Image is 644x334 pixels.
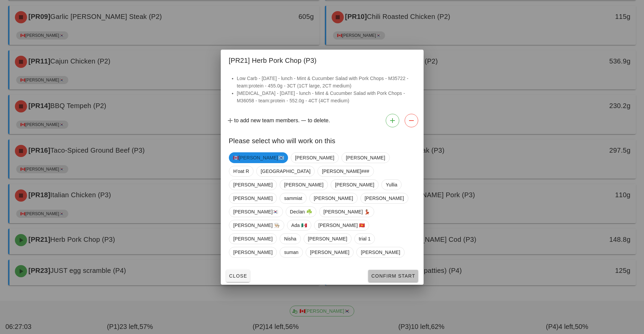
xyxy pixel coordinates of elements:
span: [PERSON_NAME] [233,193,272,203]
span: Nisha [284,234,296,244]
span: [PERSON_NAME]🇰🇷 [233,207,279,217]
span: [PERSON_NAME]### [322,166,369,176]
span: 🇨🇦[PERSON_NAME]🇰🇷 [233,152,284,163]
span: sammiat [284,193,302,203]
span: [PERSON_NAME] [335,180,374,190]
span: [PERSON_NAME] [364,193,404,203]
span: Close [229,273,247,279]
span: [PERSON_NAME] [310,247,349,257]
li: [MEDICAL_DATA] - [DATE] - lunch - Mint & Cucumber Salad with Pork Chops - M36058 - team:protein -... [237,89,415,104]
span: [PERSON_NAME] 💃🏽 [323,207,370,217]
button: Confirm Start [368,270,418,282]
span: Declan ☘️ [290,207,312,217]
span: [PERSON_NAME] [314,193,353,203]
span: [PERSON_NAME] 👨🏼‍🍳 [233,220,280,230]
span: [PERSON_NAME] [233,234,272,244]
span: [GEOGRAPHIC_DATA] [260,166,310,176]
span: suman [284,247,299,257]
span: Yullia [386,180,397,190]
span: Ada 🇲🇽 [291,220,307,230]
button: Close [226,270,250,282]
li: Low Carb - [DATE] - lunch - Mint & Cucumber Salad with Pork Chops - M35722 - team:protein - 455.0... [237,75,415,89]
span: [PERSON_NAME] [284,180,323,190]
span: [PERSON_NAME] [361,247,400,257]
div: to add new team members. to delete. [221,111,424,130]
span: [PERSON_NAME] [308,234,347,244]
span: H'oat R [233,166,249,176]
span: [PERSON_NAME] [346,153,385,163]
div: [PR21] Herb Pork Chop (P3) [221,50,424,69]
span: trial 1 [359,234,371,244]
span: [PERSON_NAME] [295,153,334,163]
div: Please select who will work on this [221,130,424,150]
span: [PERSON_NAME] [233,180,272,190]
span: Confirm Start [371,273,415,279]
span: [PERSON_NAME] [233,247,272,257]
span: [PERSON_NAME] 🇻🇳 [318,220,365,230]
